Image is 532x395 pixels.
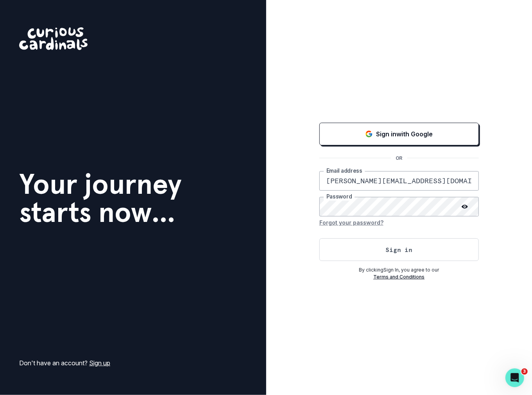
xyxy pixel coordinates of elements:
[391,155,407,162] p: OR
[319,266,479,273] p: By clicking Sign In , you agree to our
[19,358,110,368] p: Don't have an account?
[373,274,425,280] a: Terms and Conditions
[521,368,528,375] span: 3
[319,238,479,261] button: Sign in
[19,27,88,50] img: Curious Cardinals Logo
[19,170,182,226] h1: Your journey starts now...
[376,129,433,139] p: Sign in with Google
[505,368,524,387] iframe: Intercom live chat
[319,216,383,229] button: Forgot your password?
[319,123,479,145] button: Sign in with Google (GSuite)
[89,359,110,367] a: Sign up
